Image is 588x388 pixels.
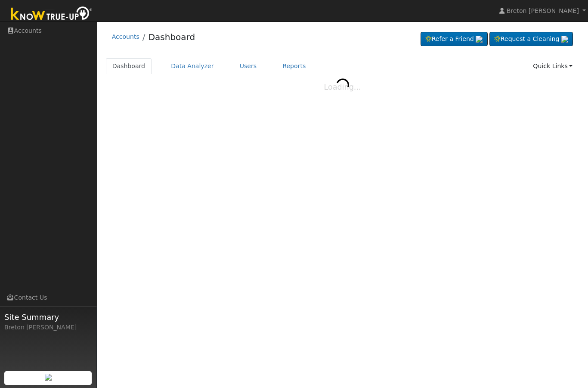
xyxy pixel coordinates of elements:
a: Refer a Friend [421,32,488,47]
img: retrieve [476,36,483,43]
img: retrieve [561,36,568,43]
a: Dashboard [149,32,195,42]
img: Know True-Up [6,5,97,24]
a: Quick Links [526,58,579,74]
a: Users [233,58,263,74]
img: retrieve [45,374,52,381]
a: Accounts [112,33,139,40]
span: Site Summary [4,311,92,323]
a: Request a Cleaning [489,32,573,47]
a: Data Analyzer [164,58,220,74]
a: Reports [276,58,312,74]
span: Breton [PERSON_NAME] [507,7,579,14]
div: Breton [PERSON_NAME] [4,323,92,332]
a: Dashboard [106,58,152,74]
